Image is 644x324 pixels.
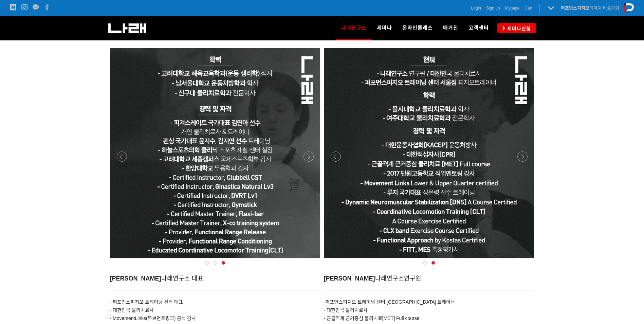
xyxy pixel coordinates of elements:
[497,23,536,33] a: 세미나신청
[468,25,489,31] span: 고객센터
[372,16,397,40] a: 세미나
[486,5,500,12] a: Sign up
[324,275,375,282] strong: [PERSON_NAME]
[110,307,154,313] span: - 대한민국 물리치료사
[463,16,494,40] a: 고객센터
[325,299,455,305] span: 퍼포먼스피지오 트레이닝 센터 [GEOGRAPHIC_DATA] 트레이너
[505,25,531,32] span: 세미나신청
[110,275,203,282] span: 나래연구소 대표
[402,25,433,31] span: 온라인클래스
[443,25,458,31] span: 매거진
[377,25,392,31] span: 세미나
[505,5,520,12] a: Mypage
[324,299,455,305] span: -
[561,5,589,11] strong: 퍼포먼스피지오
[110,316,196,321] span: - MovementLinks(무브먼트링크) 공식 강사
[404,275,421,282] span: 연구원
[324,275,421,282] span: 나래연구소
[525,5,532,12] a: Cart
[438,16,463,40] a: 매거진
[110,275,161,282] strong: [PERSON_NAME]
[324,307,420,321] span: - 대한민국 물리치료사 - 근골격계 근거중심 물리치료[MET] Full course
[561,5,619,11] a: 퍼포먼스피지오페이지 바로가기
[110,299,183,305] span: - 퍼포먼스피지오 트레이닝 센터 대표
[341,22,367,33] span: 나래연구소
[471,5,481,12] a: Login
[397,16,438,40] a: 온라인클래스
[336,16,372,40] a: 나래연구소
